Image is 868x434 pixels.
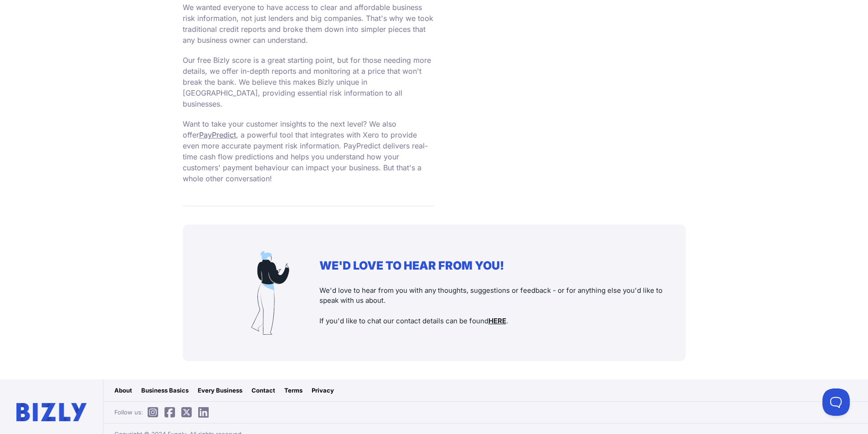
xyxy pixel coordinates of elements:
[319,286,668,327] p: We'd love to hear from you with any thoughts, suggestions or feedback - or for anything else you'...
[114,386,132,395] a: About
[252,386,275,395] a: Contact
[183,118,434,184] p: Want to take your customer insights to the next level? We also offer , a powerful tool that integ...
[312,386,334,395] a: Privacy
[198,386,242,395] a: Every Business
[488,317,506,325] a: HERE
[822,388,850,416] iframe: Toggle Customer Support
[284,386,303,395] a: Terms
[183,55,434,109] p: Our free Bizly score is a great starting point, but for those needing more details, we offer in-d...
[199,130,236,139] a: PayPredict
[114,408,213,417] span: Follow us:
[183,2,434,46] p: We wanted everyone to have access to clear and affordable business risk information, not just len...
[319,259,668,272] h2: WE'D LOVE TO HEAR FROM YOU!
[141,386,189,395] a: Business Basics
